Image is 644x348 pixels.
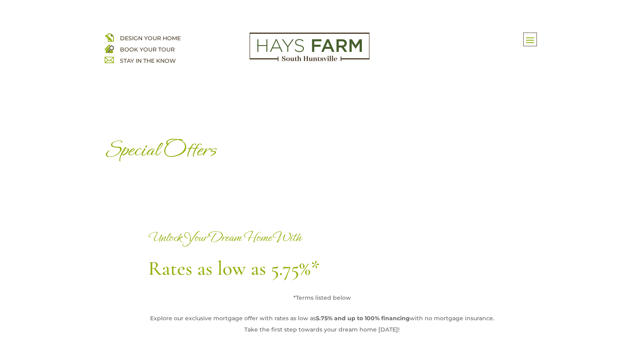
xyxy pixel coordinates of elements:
img: book your home tour [105,44,114,53]
strong: 5.75% and up to 100% financing [316,315,410,322]
a: DESIGN YOUR HOME [120,35,181,42]
h2: Rates as low as 5.75%* [148,258,496,282]
h4: Unlock Your Dream Home With [148,231,496,249]
img: design your home [105,33,114,42]
h1: Special Offers [105,138,539,165]
a: BOOK YOUR TOUR [120,46,175,53]
a: STAY IN THE KNOW [120,57,176,64]
a: hays farm homes huntsville development [250,56,369,63]
p: Explore our exclusive mortgage offer with rates as low as with no mortgage insurance. Take the fi... [148,313,496,335]
img: Logo [250,33,369,62]
p: *Terms listed below [148,292,496,303]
